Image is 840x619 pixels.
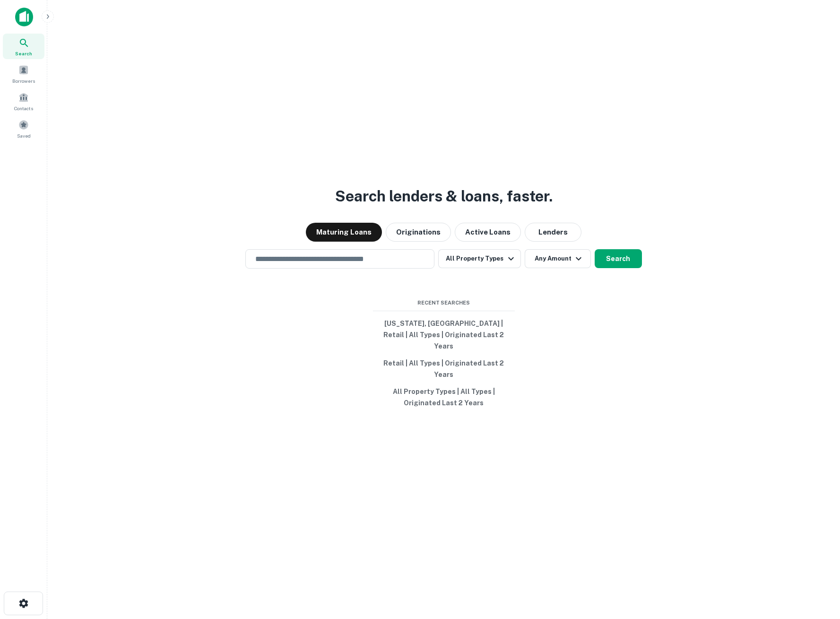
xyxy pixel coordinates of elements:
button: Search [595,249,642,268]
button: Maturing Loans [306,223,382,242]
a: Search [3,34,44,59]
span: Search [15,50,32,57]
button: Retail | All Types | Originated Last 2 Years [373,355,515,383]
span: Saved [17,132,31,139]
button: Lenders [525,223,581,242]
a: Saved [3,116,44,141]
iframe: Chat Widget [793,543,840,589]
a: Borrowers [3,61,44,87]
img: capitalize-icon.png [15,8,33,26]
span: Recent Searches [373,299,515,307]
button: [US_STATE], [GEOGRAPHIC_DATA] | Retail | All Types | Originated Last 2 Years [373,315,515,355]
h3: Search lenders & loans, faster. [335,185,553,208]
button: All Property Types [438,249,520,268]
span: Contacts [14,105,33,112]
button: All Property Types | All Types | Originated Last 2 Years [373,383,515,411]
button: Originations [386,223,451,242]
a: Contacts [3,88,44,114]
button: Active Loans [455,223,521,242]
span: Borrowers [12,77,35,85]
button: Any Amount [525,249,591,268]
